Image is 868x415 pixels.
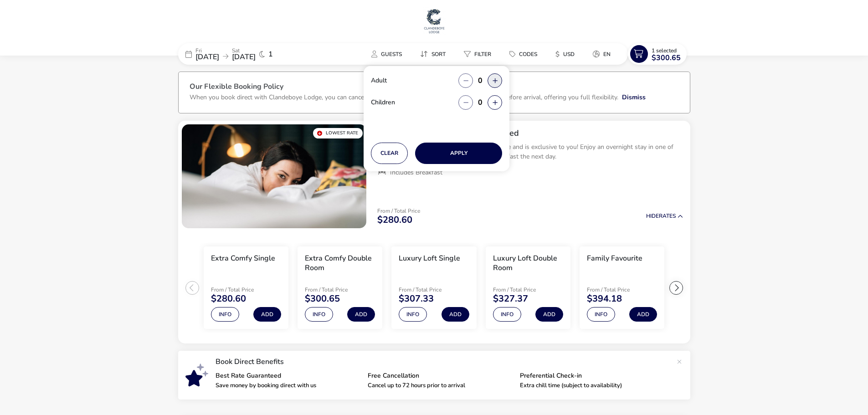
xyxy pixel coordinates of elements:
[413,47,457,61] naf-pibe-menu-bar-item: Sort
[195,48,219,53] p: Fri
[232,52,256,62] span: [DATE]
[399,254,460,263] h3: Luxury Loft Single
[305,307,333,322] button: Info
[493,307,521,322] button: Info
[493,254,563,273] h3: Luxury Loft Double Room
[415,143,502,164] button: Apply
[423,7,446,35] img: Main Website
[182,124,366,228] swiper-slide: 1 / 1
[368,373,513,379] p: Free Cancellation
[587,254,642,263] h3: Family Favourite
[399,287,469,292] p: From / Total Price
[652,47,677,54] span: 1 Selected
[413,47,453,61] button: Sort
[387,243,481,333] swiper-slide: 3 / 6
[646,213,683,219] button: HideRates
[431,51,446,58] span: Sort
[216,383,360,389] p: Save money by booking direct with us
[669,243,763,333] swiper-slide: 6 / 6
[493,294,528,303] span: $327.37
[377,215,412,225] span: $280.60
[195,52,219,62] span: [DATE]
[211,307,239,322] button: Info
[399,294,434,303] span: $307.33
[253,307,281,322] button: Add
[442,307,469,322] button: Add
[293,243,387,333] swiper-slide: 2 / 6
[211,254,275,263] h3: Extra Comfy Single
[628,43,690,65] naf-pibe-menu-bar-item: 1 Selected$300.65
[370,121,690,184] div: Best Available B&B Rate GuaranteedThis offer is not available on any other website and is exclusi...
[563,51,575,58] span: USD
[216,358,672,365] p: Book Direct Benefits
[178,43,315,65] div: Fri[DATE]Sat[DATE]1
[622,92,646,102] button: Dismiss
[347,307,375,322] button: Add
[371,99,402,106] label: Children
[364,47,413,61] naf-pibe-menu-bar-item: Guests
[399,307,427,322] button: Info
[548,47,582,61] button: $USD
[211,294,246,303] span: $280.60
[548,47,586,61] naf-pibe-menu-bar-item: $USD
[587,287,657,292] p: From / Total Price
[232,48,256,53] p: Sat
[502,47,548,61] naf-pibe-menu-bar-item: Codes
[371,143,408,164] button: Clear
[457,47,502,61] naf-pibe-menu-bar-item: Filter
[493,287,563,292] p: From / Total Price
[211,287,281,292] p: From / Total Price
[520,383,665,389] p: Extra chill time (subject to availability)
[190,83,679,92] h3: Our Flexible Booking Policy
[368,383,513,389] p: Cancel up to 72 hours prior to arrival
[587,307,615,322] button: Info
[377,208,420,214] p: From / Total Price
[519,51,537,58] span: Codes
[390,169,442,177] span: Includes Breakfast
[535,307,563,322] button: Add
[216,373,360,379] p: Best Rate Guaranteed
[586,47,618,61] button: en
[268,51,273,58] span: 1
[377,128,683,138] h2: Best Available B&B Rate Guaranteed
[457,47,498,61] button: Filter
[481,243,575,333] swiper-slide: 4 / 6
[555,50,560,59] i: $
[629,307,657,322] button: Add
[603,51,611,58] span: en
[313,128,363,138] div: Lowest Rate
[381,51,402,58] span: Guests
[305,254,375,273] h3: Extra Comfy Double Room
[190,93,618,102] p: When you book direct with Clandeboye Lodge, you can cancel or change your booking for free up to ...
[652,54,681,61] span: $300.65
[305,294,340,303] span: $300.65
[502,47,544,61] button: Codes
[305,287,375,292] p: From / Total Price
[474,51,491,58] span: Filter
[364,47,409,61] button: Guests
[371,77,394,84] label: Adult
[520,373,665,379] p: Preferential Check-in
[586,47,621,61] naf-pibe-menu-bar-item: en
[199,243,293,333] swiper-slide: 1 / 6
[377,142,683,161] p: This offer is not available on any other website and is exclusive to you! Enjoy an overnight stay...
[587,294,622,303] span: $394.18
[628,43,687,65] button: 1 Selected$300.65
[575,243,669,333] swiper-slide: 5 / 6
[646,212,659,220] span: Hide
